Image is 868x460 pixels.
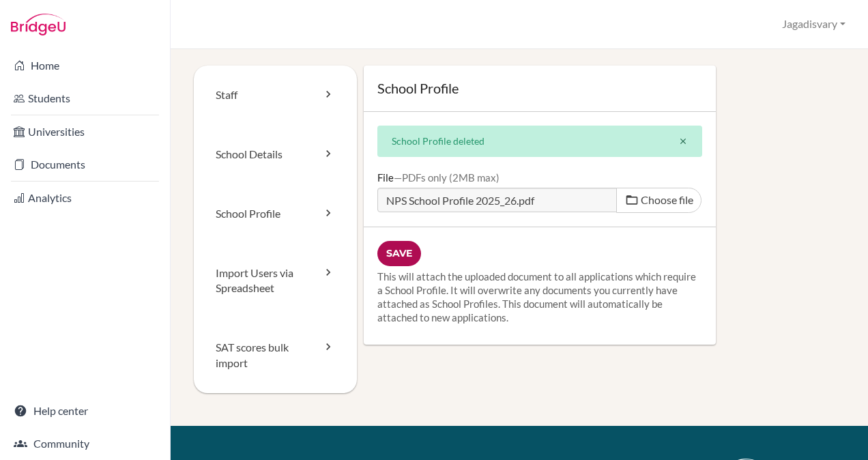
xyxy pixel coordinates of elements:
a: Community [3,430,167,457]
span: Choose file [641,193,693,206]
a: School Details [194,125,357,184]
a: Import Users via Spreadsheet [194,244,357,319]
button: Close [665,126,701,156]
div: School Profile deleted [377,126,703,157]
label: File [377,171,500,184]
div: PDFs only (2MB max) [394,171,500,184]
input: Save [377,241,421,266]
a: SAT scores bulk import [194,318,357,393]
a: Analytics [3,184,167,212]
a: Universities [3,118,167,145]
a: School Profile [194,184,357,244]
button: Jagadisvary [776,12,852,37]
a: Staff [194,66,357,125]
p: This will attach the uploaded document to all applications which require a School Profile. It wil... [377,270,703,324]
h1: School Profile [377,79,703,98]
img: Bridge-U [11,14,66,35]
i: close [678,136,688,146]
a: Documents [3,151,167,178]
a: Students [3,85,167,112]
a: Home [3,52,167,79]
a: Help center [3,397,167,425]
